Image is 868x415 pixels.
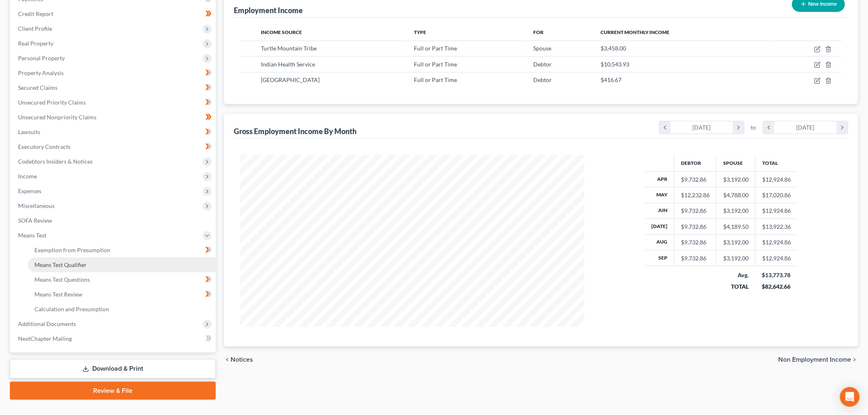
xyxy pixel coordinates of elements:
span: Client Profile [18,25,52,32]
a: Secured Claims [11,80,216,95]
span: Full or Part Time [414,61,457,68]
button: chevron_left Notices [224,356,253,363]
span: Personal Property [18,55,65,62]
th: Debtor [674,155,717,171]
span: Non Employment Income [779,356,852,363]
span: $416.67 [601,76,622,83]
span: Income [18,173,37,180]
span: Turtle Mountain Tribe [261,45,317,52]
a: Property Analysis [11,66,216,80]
span: For [534,29,544,35]
span: Credit Report [18,10,53,17]
span: NextChapter Mailing [18,335,72,342]
div: TOTAL [723,283,749,291]
td: $12,924.86 [756,171,798,187]
span: Additional Documents [18,320,76,327]
span: Full or Part Time [414,76,457,83]
a: Unsecured Priority Claims [11,95,216,110]
span: Means Test Review [34,291,82,298]
a: Means Test Questions [28,272,216,287]
td: $12,924.86 [756,251,798,266]
span: Spouse [534,45,552,52]
div: $12,232.86 [681,191,710,199]
a: Means Test Qualifier [28,258,216,272]
span: to [751,123,756,132]
div: $9,732.86 [681,254,710,262]
div: $9,732.86 [681,207,710,215]
a: Review & File [10,382,216,400]
div: $3,192.00 [723,238,749,246]
span: Current Monthly Income [601,29,670,35]
th: Jun [645,203,674,219]
span: Type [414,29,426,35]
span: Full or Part Time [414,45,457,52]
a: Calculation and Presumption [28,302,216,317]
th: Sep [645,251,674,266]
span: Miscellaneous [18,202,55,209]
th: Aug [645,235,674,250]
div: $3,192.00 [723,176,749,184]
div: Gross Employment Income By Month [234,126,356,136]
a: Lawsuits [11,125,216,139]
span: $10,543.93 [601,61,630,68]
div: $3,192.00 [723,254,749,262]
span: Property Analysis [18,69,64,76]
div: [DATE] [774,121,837,134]
span: Real Property [18,40,53,47]
a: SOFA Review [11,213,216,228]
span: Means Test Questions [34,276,90,283]
span: Unsecured Nonpriority Claims [18,114,96,121]
div: $82,642.66 [762,283,791,291]
i: chevron_left [660,121,671,134]
a: Exemption from Presumption [28,243,216,258]
span: $3,458.00 [601,45,626,52]
div: $9,732.86 [681,176,710,184]
a: Executory Contracts [11,139,216,154]
th: Total [756,155,798,171]
span: Codebtors Insiders & Notices [18,158,93,165]
i: chevron_right [733,121,744,134]
span: [GEOGRAPHIC_DATA] [261,76,320,83]
a: Means Test Review [28,287,216,302]
span: Unsecured Priority Claims [18,99,86,106]
div: $4,788.00 [723,191,749,199]
div: $9,732.86 [681,223,710,231]
div: Employment Income [234,5,303,15]
td: $13,922.36 [756,219,798,235]
a: NextChapter Mailing [11,331,216,346]
div: $3,192.00 [723,207,749,215]
div: $9,732.86 [681,238,710,246]
div: Open Intercom Messenger [840,387,860,407]
th: [DATE] [645,219,674,235]
td: $12,924.86 [756,235,798,250]
i: chevron_right [852,356,858,363]
span: Notices [231,356,253,363]
i: chevron_left [763,121,774,134]
td: $17,020.86 [756,187,798,203]
i: chevron_right [837,121,848,134]
span: SOFA Review [18,217,52,224]
div: $13,773.78 [762,271,791,279]
span: Debtor [534,61,552,68]
span: Debtor [534,76,552,83]
td: $12,924.86 [756,203,798,219]
a: Download & Print [10,359,216,379]
span: Secured Claims [18,84,57,91]
a: Credit Report [11,7,216,21]
span: Calculation and Presumption [34,306,109,312]
span: Means Test Qualifier [34,261,87,268]
span: Executory Contracts [18,143,71,150]
span: Income Source [261,29,302,35]
div: [DATE] [671,121,733,134]
span: Indian Health Service [261,61,315,68]
a: Unsecured Nonpriority Claims [11,110,216,125]
div: $4,189.50 [723,223,749,231]
button: Non Employment Income chevron_right [779,356,858,363]
th: May [645,187,674,203]
th: Apr [645,171,674,187]
span: Lawsuits [18,128,40,135]
th: Spouse [717,155,756,171]
span: Exemption from Presumption [34,246,110,253]
i: chevron_left [224,356,231,363]
span: Means Test [18,232,46,239]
